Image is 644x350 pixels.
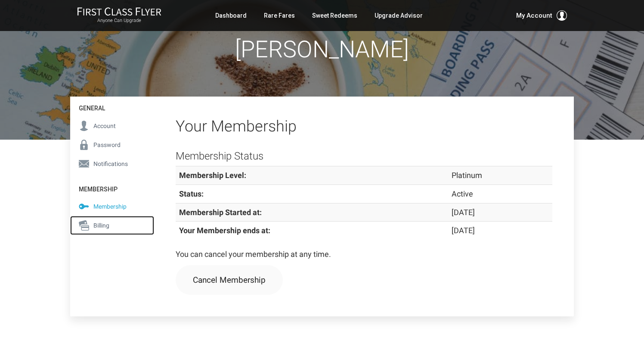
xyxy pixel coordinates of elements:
[93,221,109,230] span: Billing
[264,8,295,23] a: Rare Fares
[448,203,552,222] td: [DATE]
[312,8,357,23] a: Sweet Redeems
[77,7,161,16] img: First Class Flyer
[448,185,552,203] td: Active
[215,8,247,23] a: Dashboard
[93,140,121,150] span: Password
[70,135,154,154] a: Password
[448,166,552,185] td: Platinum
[70,197,154,216] a: Membership
[77,7,161,24] a: First Class FlyerAnyone Can Upgrade
[70,37,574,62] h1: [PERSON_NAME]
[70,178,154,197] h4: Membership
[176,248,552,261] p: You can cancel your membership at any time.
[70,154,154,173] a: Notifications
[179,171,246,180] strong: Membership Level:
[516,10,552,21] span: My Account
[179,189,204,198] strong: Status:
[77,18,161,24] small: Anyone Can Upgrade
[179,208,262,217] strong: Membership Started at:
[179,226,270,235] strong: Your Membership ends at:
[176,265,283,295] a: Cancel Membership
[70,97,154,116] h4: General
[93,121,116,131] span: Account
[70,216,154,235] a: Billing
[176,118,552,135] h2: Your Membership
[375,8,423,23] a: Upgrade Advisor
[70,116,154,135] a: Account
[93,159,128,169] span: Notifications
[176,150,552,162] h3: Membership Status
[516,10,567,21] button: My Account
[93,202,127,211] span: Membership
[448,222,552,240] td: [DATE]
